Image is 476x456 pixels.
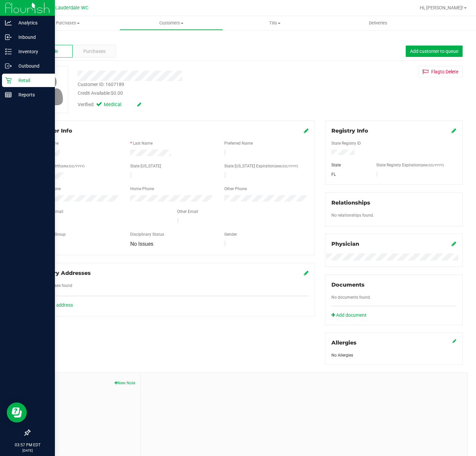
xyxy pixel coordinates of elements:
span: Purchases [83,48,105,55]
label: Home Phone [130,186,154,192]
span: (MM/DD/YYYY) [61,164,84,168]
label: Other Email [177,209,198,215]
span: Hi, [PERSON_NAME]! [420,5,463,10]
inline-svg: Retail [5,77,12,84]
span: Deliveries [360,20,396,26]
span: Registry Info [331,128,368,134]
a: Customers [120,16,223,30]
span: Physician [331,241,359,247]
button: Flagto Delete [418,66,463,77]
span: $0.00 [111,90,123,96]
div: State [326,162,371,168]
span: Allergies [331,339,356,346]
a: Add document [331,312,370,319]
span: (MM/DD/YYYY) [420,163,444,167]
span: Ft. Lauderdale WC [48,5,88,11]
span: (MM/DD/YYYY) [274,164,298,168]
inline-svg: Reports [5,91,12,98]
span: No Issues [130,241,153,247]
button: New Note [114,380,135,386]
inline-svg: Inbound [5,34,12,41]
div: Customer ID: 1607189 [78,81,124,88]
p: Analytics [12,19,52,27]
p: Inventory [12,48,52,56]
span: Customers [120,20,223,26]
div: FL [326,171,371,177]
label: Other Phone [224,186,247,192]
span: Tills [223,20,326,26]
label: No relationships found. [331,212,374,218]
inline-svg: Outbound [5,63,12,69]
label: State [US_STATE] Expiration [224,163,298,169]
span: Notes [35,378,135,386]
p: Outbound [12,62,52,70]
label: Preferred Name [224,140,253,146]
inline-svg: Inventory [5,48,12,55]
span: Purchases [16,20,120,26]
label: State [US_STATE] [130,163,161,169]
p: 03:57 PM EDT [3,442,52,448]
label: Date of Birth [38,163,84,169]
iframe: Resource center [7,402,27,423]
span: Delivery Addresses [36,270,91,276]
label: Disciplinary Status [130,231,164,237]
a: Purchases [16,16,120,30]
span: Medical [104,101,131,108]
div: Verified: [78,101,141,108]
a: Tills [223,16,326,30]
div: Credit Available: [78,90,289,97]
label: State Registry Expiration [376,162,444,168]
a: Deliveries [326,16,430,30]
span: Relationships [331,200,370,206]
p: [DATE] [3,448,52,453]
p: Retail [12,76,52,84]
span: Documents [331,282,365,288]
span: Add customer to queue [410,49,458,54]
p: Inbound [12,33,52,41]
p: Reports [12,91,52,99]
button: Add customer to queue [406,46,463,57]
inline-svg: Analytics [5,19,12,26]
span: No documents found. [331,295,371,300]
label: Last Name [133,140,153,146]
label: Gender [224,231,237,237]
label: State Registry ID [331,140,361,146]
div: No Allergies [331,352,456,358]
